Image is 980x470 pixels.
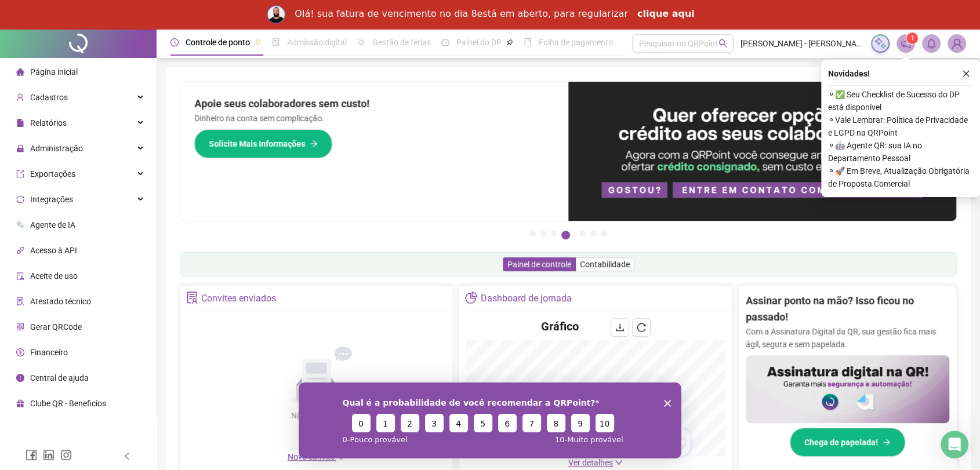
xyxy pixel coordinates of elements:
button: 5 [580,231,586,236]
img: banner%2F02c71560-61a6-44d4-94b9-c8ab97240462.png [746,355,949,423]
span: gift [16,399,24,407]
p: Com a Assinatura Digital da QR, sua gestão fica mais ágil, segura e sem papelada. [746,325,949,351]
span: linkedin [43,449,55,461]
a: Ver detalhes down [568,458,623,467]
img: 73773 [948,35,966,52]
span: Central de ajuda [30,373,89,382]
span: Admissão digital [287,38,347,47]
span: Exportações [30,169,75,178]
h2: Assinar ponto na mão? Isso ficou no passado! [746,293,949,326]
span: Painel do DP [456,38,502,47]
span: lock [16,144,24,152]
span: instagram [60,449,72,461]
span: arrow-right [310,140,318,148]
span: export [16,170,24,178]
span: arrow-right [883,438,891,446]
span: dollar [16,348,24,356]
span: pushpin [255,39,262,46]
button: 4 [561,231,570,239]
span: Página inicial [30,67,78,76]
span: Cadastros [30,93,68,102]
span: book [524,38,532,46]
button: 3 [551,231,557,236]
sup: 1 [906,32,918,44]
button: 2 [540,231,546,236]
span: info-circle [16,374,24,382]
span: facebook [26,449,37,461]
span: Contabilidade [580,260,630,269]
div: Olá! sua fatura de vencimento no dia 8está em aberto, para regularizar [295,8,628,20]
span: Ver detalhes [568,458,613,467]
span: Painel de controle [507,260,571,269]
span: file-done [272,38,280,46]
span: qrcode [16,323,24,331]
div: Convites enviados [201,289,276,308]
button: 1 [530,231,536,236]
span: file [16,119,24,127]
span: sync [16,195,24,203]
span: clock-circle [170,38,179,46]
span: solution [16,297,24,305]
span: bell [926,38,937,49]
span: Relatórios [30,118,67,127]
img: sparkle-icon.fc2bf0ac1784a2077858766a79e2daf3.svg [874,37,887,50]
span: home [16,68,24,76]
span: pie-chart [465,292,477,304]
span: Clube QR - Beneficios [30,399,106,408]
span: Chega de papelada! [804,436,878,449]
span: Novidades ! [828,67,870,80]
div: Não há dados [263,409,370,422]
span: sun [357,38,365,46]
span: Atestado técnico [30,297,91,306]
button: 6 [590,231,596,236]
iframe: Intercom live chat [941,431,968,458]
h4: Gráfico [541,318,579,334]
span: Financeiro [30,348,68,357]
span: left [123,452,131,460]
span: Integrações [30,195,73,204]
span: ⚬ Vale Lembrar: Política de Privacidade e LGPD na QRPoint [828,114,973,139]
span: user-add [16,93,24,101]
span: down [615,458,623,467]
img: Profile image for Rodolfo [267,5,285,24]
span: 1 [910,34,914,42]
button: Chega de papelada! [790,428,905,457]
p: Dinheiro na conta sem complicação. [194,112,554,125]
span: Novo convite [288,452,346,461]
span: Gestão de férias [372,38,431,47]
span: ⚬ 🚀 Em Breve, Atualização Obrigatória de Proposta Comercial [828,165,973,190]
span: download [615,323,625,332]
span: notification [901,38,911,49]
div: Dashboard de jornada [481,289,572,308]
span: reload [637,323,646,332]
span: Aceite de uso [30,271,78,280]
span: pushpin [506,39,513,46]
span: [PERSON_NAME] - [PERSON_NAME] [741,37,864,50]
span: solution [186,292,198,304]
span: close [962,70,970,78]
span: audit [16,272,24,280]
img: banner%2Fa8ee1423-cce5-4ffa-a127-5a2d429cc7d8.png [568,82,956,221]
span: Gerar QRCode [30,322,82,331]
span: api [16,246,24,254]
a: clique aqui [637,8,695,21]
span: Administração [30,144,83,153]
span: Controle de ponto [186,38,250,47]
iframe: Pesquisa da QRPoint [299,382,681,458]
span: search [718,39,727,48]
